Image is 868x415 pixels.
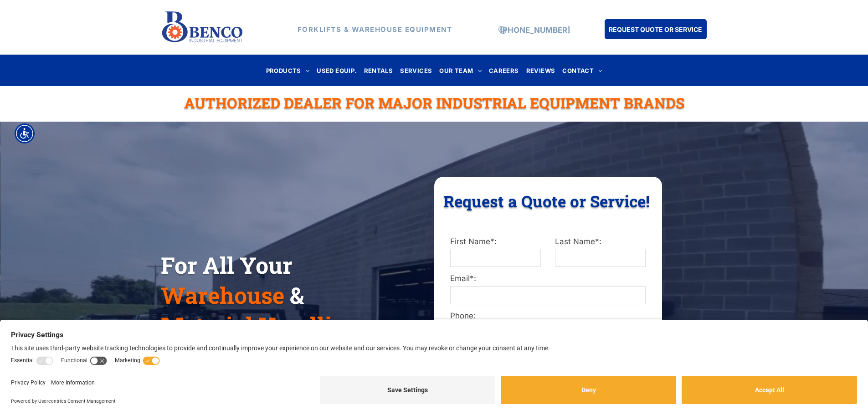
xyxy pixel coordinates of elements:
[15,123,35,143] div: Accessibility Menu
[298,25,452,34] strong: FORKLIFTS & WAREHOUSE EQUIPMENT
[161,250,293,280] span: For All Your
[396,64,436,77] a: SERVICES
[450,310,645,322] label: Phone:
[313,64,360,77] a: USED EQUIP.
[262,64,313,77] a: PRODUCTS
[523,64,559,77] a: REVIEWS
[436,64,485,77] a: OUR TEAM
[290,280,304,310] span: &
[161,280,284,310] span: Warehouse
[450,273,645,285] label: Email*:
[485,64,523,77] a: CAREERS
[443,190,650,211] span: Request a Quote or Service!
[559,64,606,77] a: CONTACT
[500,26,570,35] a: [PHONE_NUMBER]
[555,236,645,248] label: Last Name*:
[360,64,397,77] a: RENTALS
[609,21,702,38] span: REQUEST QUOTE OR SERVICE
[450,236,540,248] label: First Name*:
[605,19,707,39] a: REQUEST QUOTE OR SERVICE
[184,93,684,113] span: Authorized Dealer For Major Industrial Equipment Brands
[161,310,360,340] span: Material Handling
